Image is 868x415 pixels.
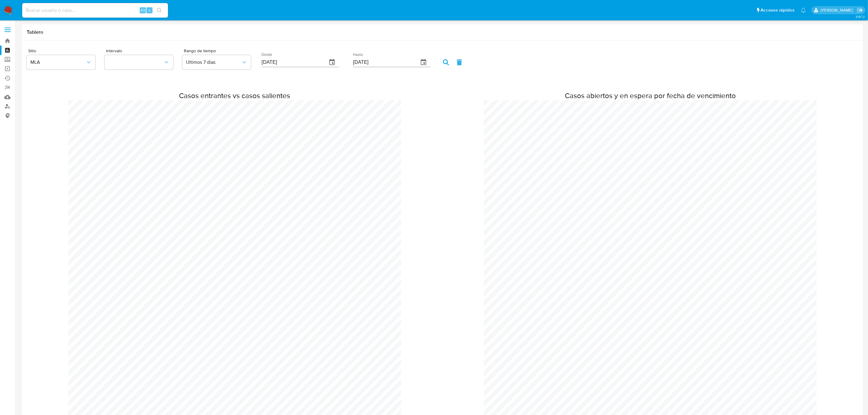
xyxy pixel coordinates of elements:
label: Desde [262,53,272,57]
span: Alt [140,7,145,13]
a: Salir [857,7,863,13]
label: Hasta [353,53,363,57]
button: search-icon [153,6,166,15]
input: Buscar usuario o caso... [22,6,168,14]
p: andres.vilosio@mercadolibre.com [821,7,855,13]
a: Notificaciones [801,8,806,13]
button: MLA [27,55,95,70]
span: Sitio [28,49,106,53]
h1: Tablero [27,29,858,35]
span: Ultimos 7 dias [186,59,241,65]
span: s [149,7,150,13]
span: MLA [30,59,86,65]
h2: Casos abiertos y en espera por fecha de vencimiento [484,91,817,100]
span: Rango de tiempo [184,49,262,53]
h2: Casos entrantes vs casos salientes [68,91,401,100]
span: Intervalo [106,49,184,53]
span: Accesos rápidos [761,7,795,13]
button: Ultimos 7 dias [182,55,251,70]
